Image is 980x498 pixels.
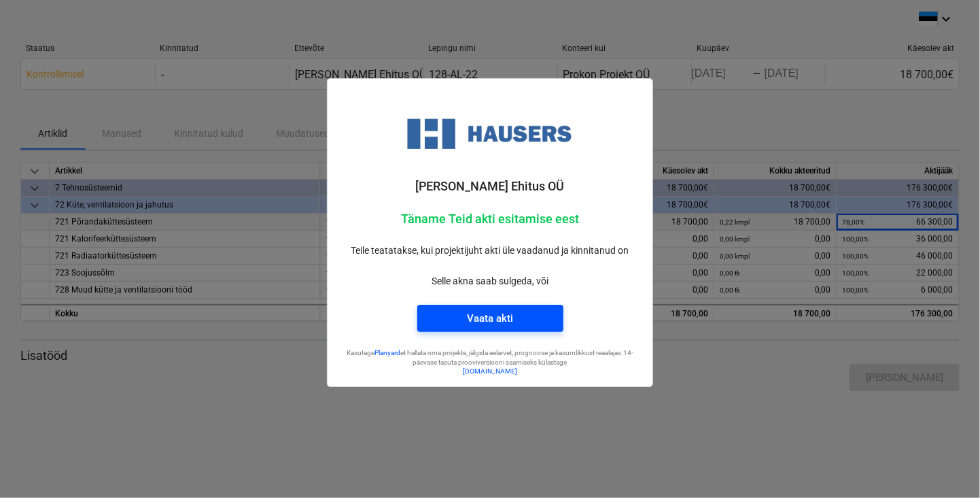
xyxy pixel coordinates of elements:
[338,348,642,367] p: Kasutage et hallata oma projekte, jälgida eelarvet, prognoose ja kasumlikkust reaalajas. 14-päeva...
[417,305,563,332] button: Vaata akti
[338,244,642,258] p: Teile teatatakse, kui projektijuht akti üle vaadanud ja kinnitanud on
[338,178,642,195] p: [PERSON_NAME] Ehitus OÜ
[338,211,642,227] p: Täname Teid akti esitamise eest
[463,367,517,375] a: [DOMAIN_NAME]
[467,310,513,327] div: Vaata akti
[374,349,400,356] a: Planyard
[338,274,642,288] p: Selle akna saab sulgeda, või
